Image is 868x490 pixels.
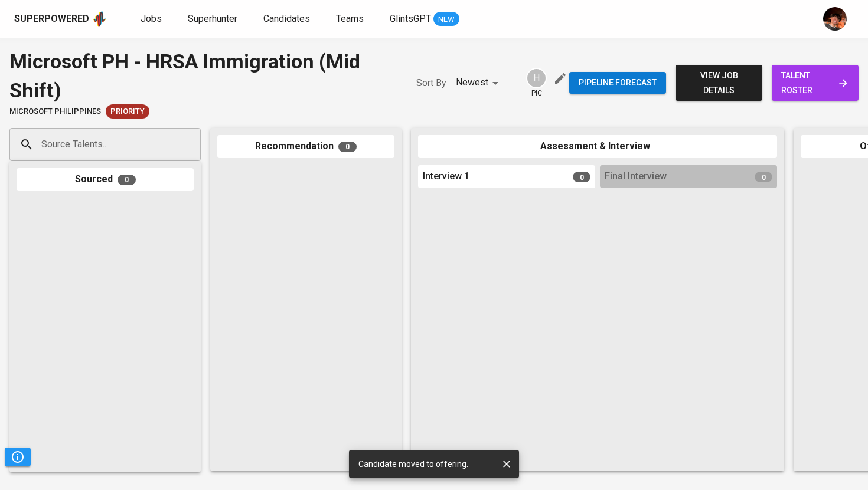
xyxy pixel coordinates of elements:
[17,168,194,191] div: Sourced
[676,65,762,101] button: view job details
[336,13,364,24] span: Teams
[5,448,31,466] button: Pipeline Triggers
[423,170,469,183] span: Interview 1
[9,106,101,117] span: Microsoft Philippines
[390,12,459,27] a: GlintsGPT NEW
[456,72,502,94] div: Newest
[823,7,847,31] img: diemas@glints.com
[141,13,162,24] span: Jobs
[194,143,197,146] button: Open
[263,13,310,24] span: Candidates
[14,10,107,28] a: Superpoweredapp logo
[605,170,667,183] span: Final Interview
[685,68,753,97] span: view job details
[217,135,394,158] div: Recommendation
[106,106,149,117] span: Priority
[9,47,393,104] div: Microsoft PH - HRSA Immigration (Mid Shift)
[781,68,849,97] span: talent roster
[390,13,431,24] span: GlintsGPT
[456,75,488,90] p: Newest
[106,104,149,119] div: New Job received from Demand Team
[418,135,777,158] div: Assessment & Interview
[569,72,666,94] button: Pipeline forecast
[573,172,590,182] span: 0
[263,12,312,27] a: Candidates
[433,14,459,25] span: NEW
[772,65,859,101] a: talent roster
[188,12,240,27] a: Superhunter
[336,12,366,27] a: Teams
[416,76,446,90] p: Sort By
[141,12,164,27] a: Jobs
[755,172,772,182] span: 0
[14,12,89,26] div: Superpowered
[526,68,547,88] div: H
[338,142,357,152] span: 0
[188,13,237,24] span: Superhunter
[358,453,468,475] div: Candidate moved to offering.
[92,10,107,28] img: app logo
[118,175,136,185] span: 0
[579,75,657,90] span: Pipeline forecast
[526,68,547,98] div: pic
